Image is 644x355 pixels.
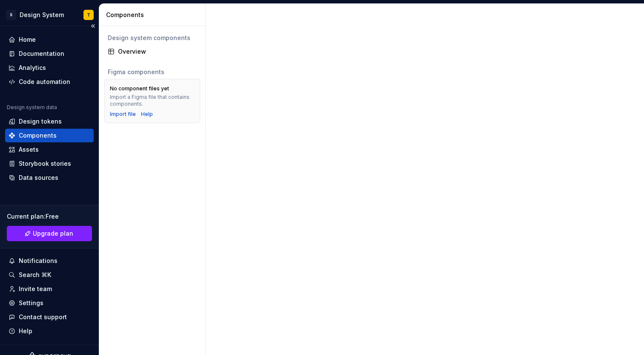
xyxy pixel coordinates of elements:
button: Help [5,324,94,338]
div: Search ⌘K [19,271,51,279]
div: Help [19,327,32,335]
button: Collapse sidebar [87,20,99,32]
div: Overview [118,47,197,56]
a: Assets [5,143,94,156]
a: Data sources [5,171,94,185]
button: Contact support [5,310,94,324]
a: Home [5,33,94,46]
div: Data sources [19,173,58,182]
div: Import a Figma file that contains components. [110,94,195,107]
a: Documentation [5,47,94,61]
span: Upgrade plan [33,229,73,238]
div: T [87,12,90,18]
div: Design tokens [19,117,62,126]
button: Import file [110,111,136,118]
button: Notifications [5,254,94,268]
div: Contact support [19,313,67,321]
button: SDesign SystemT [2,6,97,24]
a: Code automation [5,75,94,89]
div: Components [106,11,202,19]
a: Invite team [5,282,94,296]
div: Design system components [108,34,197,42]
a: Storybook stories [5,157,94,170]
div: Figma components [108,68,197,76]
a: Design tokens [5,115,94,128]
div: S [6,10,16,20]
a: Components [5,129,94,142]
div: Analytics [19,63,46,72]
div: Storybook stories [19,159,71,168]
div: Design System [20,11,64,19]
div: No component files yet [110,85,169,92]
a: Upgrade plan [7,226,92,241]
div: Design system data [7,104,57,111]
div: Documentation [19,49,64,58]
div: Assets [19,145,39,154]
a: Help [141,111,153,118]
button: Search ⌘K [5,268,94,282]
div: Invite team [19,285,52,293]
div: Current plan : Free [7,212,92,221]
a: Settings [5,296,94,310]
div: Settings [19,299,43,307]
div: Notifications [19,257,57,265]
a: Overview [104,45,200,58]
div: Code automation [19,78,70,86]
a: Analytics [5,61,94,75]
div: Components [19,131,57,140]
div: Home [19,35,36,44]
